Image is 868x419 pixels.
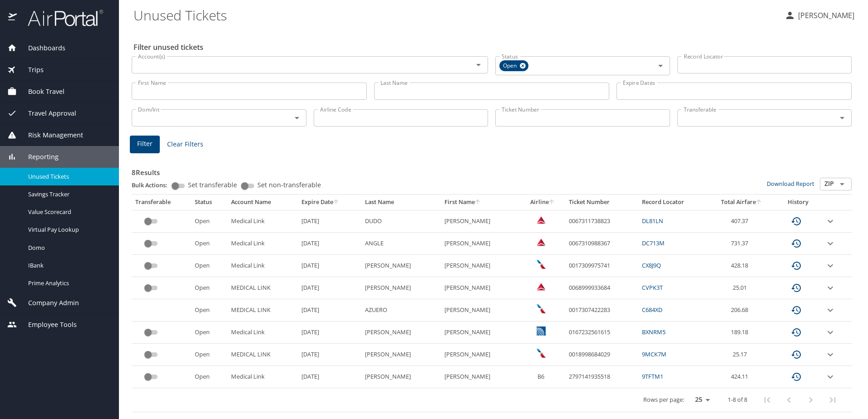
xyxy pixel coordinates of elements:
th: Last Name [361,195,441,210]
span: Unused Tickets [28,172,108,181]
h3: 8 Results [132,162,852,178]
td: 0017307422283 [565,299,638,322]
th: Airline [520,195,565,210]
td: 0017309975741 [565,255,638,277]
td: [DATE] [298,322,361,344]
button: sort [333,200,340,205]
button: expand row [825,238,836,249]
td: Open [191,210,227,232]
td: 25.17 [707,344,775,366]
button: [PERSON_NAME] [781,7,858,24]
td: Medical Link [227,210,298,232]
span: Domo [28,244,108,252]
img: American Airlines [537,260,546,269]
span: Reporting [17,152,59,162]
img: United Airlines [537,326,546,336]
span: IBank [28,261,108,270]
td: [PERSON_NAME] [361,277,441,299]
td: [PERSON_NAME] [361,344,441,366]
td: Open [191,366,227,388]
a: DL81LN [642,217,663,225]
button: Open [654,59,667,72]
p: [PERSON_NAME] [795,10,854,21]
button: sort [549,200,555,205]
a: 9TFTM1 [642,372,663,380]
table: custom pagination table [132,195,852,412]
td: [PERSON_NAME] [441,255,520,277]
td: [DATE] [298,233,361,255]
button: Open [472,58,485,71]
td: [PERSON_NAME] [441,366,520,388]
th: First Name [441,195,520,210]
td: [PERSON_NAME] [441,344,520,366]
td: [DATE] [298,255,361,277]
td: [PERSON_NAME] [441,299,520,322]
span: Savings Tracker [28,190,108,199]
td: 428.18 [707,255,775,277]
img: American Airlines [537,349,546,358]
span: Company Admin [17,298,79,308]
td: [PERSON_NAME] [441,233,520,255]
td: Open [191,255,227,277]
a: CVPK3T [642,283,663,292]
td: 189.18 [707,322,775,344]
td: 424.11 [707,366,775,388]
td: [PERSON_NAME] [361,322,441,344]
th: Expire Date [298,195,361,210]
a: BXNRM5 [642,328,666,336]
th: Status [191,195,227,210]
td: MEDICAL LINK [227,344,298,366]
td: Medical Link [227,255,298,277]
th: Total Airfare [707,195,775,210]
button: sort [756,200,762,205]
div: Open [499,60,528,71]
button: Open [836,112,848,124]
td: 0018998684029 [565,344,638,366]
p: Bulk Actions: [132,181,175,189]
span: Book Travel [17,87,64,97]
td: Open [191,322,227,344]
a: Download Report [767,180,814,188]
td: AZUERO [361,299,441,322]
button: expand row [825,371,836,382]
td: 25.01 [707,277,775,299]
a: C684XD [642,306,662,314]
td: 0067310988367 [565,233,638,255]
span: B6 [538,372,544,380]
th: Record Locator [638,195,707,210]
span: Travel Approval [17,108,76,118]
button: expand row [825,349,836,360]
span: Virtual Pay Lookup [28,225,108,234]
td: [PERSON_NAME] [441,322,520,344]
button: Filter [130,136,160,153]
button: Clear Filters [163,136,207,153]
span: Set transferable [188,182,237,188]
th: Account Name [227,195,298,210]
img: icon-airportal.png [8,9,18,27]
td: 206.68 [707,299,775,322]
span: Clear Filters [167,139,203,150]
td: 0167232561615 [565,322,638,344]
h2: Filter unused tickets [133,40,853,54]
span: Filter [137,138,153,150]
th: History [775,195,821,210]
button: Open [291,112,303,124]
button: sort [475,200,481,205]
button: expand row [825,260,836,271]
span: Dashboards [17,43,65,53]
td: Open [191,233,227,255]
div: Transferable [135,198,187,206]
td: 0068999933684 [565,277,638,299]
h1: Unused Tickets [133,1,777,29]
td: [DATE] [298,366,361,388]
span: Risk Management [17,130,83,140]
a: 9MCK7M [642,350,666,358]
span: Trips [17,65,44,75]
td: [DATE] [298,277,361,299]
td: Open [191,299,227,322]
td: [DATE] [298,299,361,322]
td: Medical Link [227,233,298,255]
span: Prime Analytics [28,279,108,287]
select: rows per page [688,393,713,407]
img: airportal-logo.png [18,9,103,27]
